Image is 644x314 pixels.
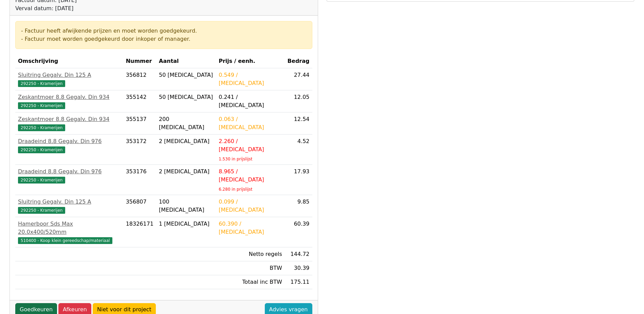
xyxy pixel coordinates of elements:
a: Zeskantmoer 8.8 Gegalv. Din 934292250 - Kramerijen [18,115,121,132]
div: 0.549 / [MEDICAL_DATA] [219,71,282,87]
td: 355137 [123,112,156,135]
div: 2.260 / [MEDICAL_DATA] [219,137,282,154]
div: 8.965 / [MEDICAL_DATA] [219,168,282,184]
th: Prijs / eenh. [216,54,285,68]
th: Omschrijving [15,54,123,68]
div: Verval datum: [DATE] [15,4,144,13]
a: Zeskantmoer 8.8 Gegalv. Din 934292250 - Kramerijen [18,93,121,109]
div: 1 [MEDICAL_DATA] [159,220,213,228]
td: 175.11 [285,275,312,289]
th: Bedrag [285,54,312,68]
div: 0.099 / [MEDICAL_DATA] [219,198,282,214]
span: 292250 - Kramerijen [18,102,65,109]
td: Netto regels [216,247,285,261]
div: Zeskantmoer 8.8 Gegalv. Din 934 [18,115,121,123]
div: - Factuur moet worden goedgekeurd door inkoper of manager. [21,35,307,43]
div: Zeskantmoer 8.8 Gegalv. Din 934 [18,93,121,101]
span: 292250 - Kramerijen [18,124,65,131]
span: 292250 - Kramerijen [18,80,65,87]
span: 510400 - Koop klein gereedschap/materiaal [18,237,112,244]
td: 17.93 [285,165,312,195]
div: 200 [MEDICAL_DATA] [159,115,213,132]
td: 355142 [123,90,156,112]
div: 60.390 / [MEDICAL_DATA] [219,220,282,236]
div: - Factuur heeft afwijkende prijzen en moet worden goedgekeurd. [21,27,307,35]
th: Nummer [123,54,156,68]
td: 12.54 [285,112,312,135]
div: 100 [MEDICAL_DATA] [159,198,213,214]
td: 356807 [123,195,156,217]
div: 0.063 / [MEDICAL_DATA] [219,115,282,132]
td: 60.39 [285,217,312,247]
div: 0.241 / [MEDICAL_DATA] [219,93,282,109]
td: 18326171 [123,217,156,247]
div: 50 [MEDICAL_DATA] [159,71,213,79]
span: 292250 - Kramerijen [18,146,65,153]
div: Draadeind 8.8 Gegalv. Din 976 [18,168,121,176]
a: Sluitring Gegalv. Din 125 A292250 - Kramerijen [18,71,121,87]
div: 2 [MEDICAL_DATA] [159,137,213,145]
span: 292250 - Kramerijen [18,177,65,184]
a: Sluitring Gegalv. Din 125 A292250 - Kramerijen [18,198,121,214]
td: 144.72 [285,247,312,261]
div: Draadeind 8.8 Gegalv. Din 976 [18,137,121,145]
div: 2 [MEDICAL_DATA] [159,168,213,176]
a: Hamerboor Sds Max 20.0x400/520mm510400 - Koop klein gereedschap/materiaal [18,220,121,244]
td: 4.52 [285,135,312,165]
a: Draadeind 8.8 Gegalv. Din 976292250 - Kramerijen [18,168,121,184]
td: 27.44 [285,68,312,90]
span: 292250 - Kramerijen [18,207,65,214]
a: Draadeind 8.8 Gegalv. Din 976292250 - Kramerijen [18,137,121,154]
td: Totaal inc BTW [216,275,285,289]
td: 356812 [123,68,156,90]
td: 12.05 [285,90,312,112]
th: Aantal [156,54,216,68]
div: Hamerboor Sds Max 20.0x400/520mm [18,220,121,236]
div: Sluitring Gegalv. Din 125 A [18,71,121,79]
div: Sluitring Gegalv. Din 125 A [18,198,121,206]
td: 30.39 [285,261,312,275]
td: BTW [216,261,285,275]
sub: 1.530 in prijslijst [219,157,252,161]
sub: 6.280 in prijslijst [219,187,252,192]
td: 353172 [123,135,156,165]
td: 353176 [123,165,156,195]
div: 50 [MEDICAL_DATA] [159,93,213,101]
td: 9.85 [285,195,312,217]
